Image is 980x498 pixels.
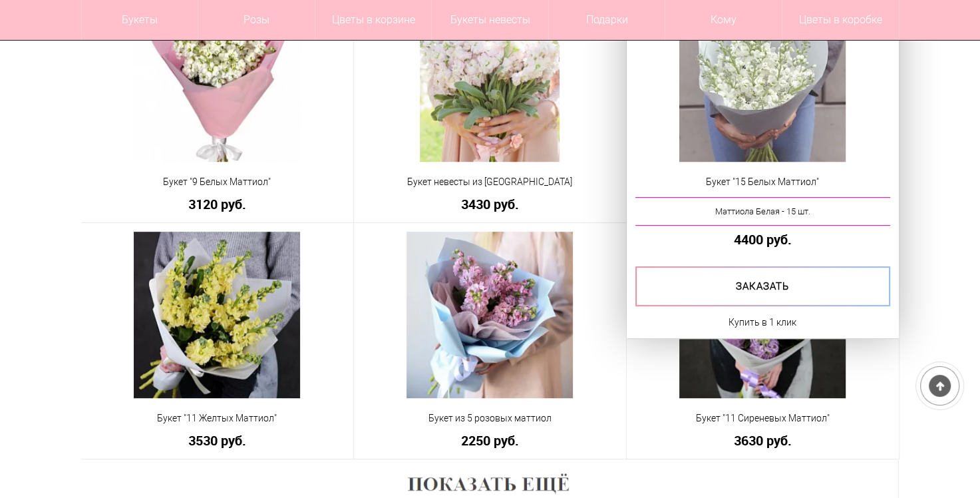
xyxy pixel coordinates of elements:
a: 4400 руб. [635,232,890,246]
a: Букет из 5 розовых маттиол [363,411,617,425]
a: Букет "11 Сиреневых Маттиол" [635,411,890,425]
a: 3430 руб. [363,197,617,211]
a: Маттиола Белая - 15 шт. [635,197,890,226]
a: 3630 руб. [635,433,890,447]
img: Букет "11 Желтых Маттиол" [134,232,300,398]
a: Купить в 1 клик [729,314,796,330]
a: Букет "11 Желтых Маттиол" [90,411,345,425]
a: 3120 руб. [90,197,345,211]
a: 2250 руб. [363,433,617,447]
a: 3530 руб. [90,433,345,447]
a: Букет невесты из [GEOGRAPHIC_DATA] [363,175,617,189]
img: Букет из 5 розовых маттиол [407,232,573,398]
a: Букет "15 Белых Маттиол" [635,175,890,189]
a: Букет "9 Белых Маттиол" [90,175,345,189]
